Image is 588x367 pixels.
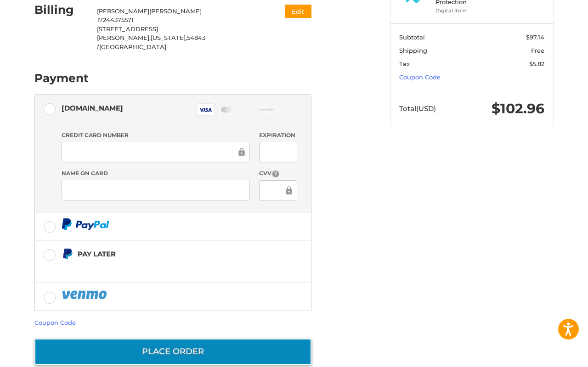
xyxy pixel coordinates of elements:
div: Pay Later [78,246,254,261]
label: Name on Card [62,169,250,178]
button: Edit [285,5,311,18]
img: PayPal icon [62,289,108,300]
div: [DOMAIN_NAME] [62,100,123,116]
span: 54843 / [97,34,205,50]
li: Digital Item [435,7,506,15]
span: Shipping [399,47,427,54]
span: [US_STATE], [151,34,187,41]
iframe: PayPal Message 1 [62,263,254,272]
h2: Billing [34,3,88,17]
span: [STREET_ADDRESS] [97,25,158,33]
span: $97.14 [526,33,544,41]
span: [GEOGRAPHIC_DATA] [99,43,166,50]
span: Subtotal [399,33,425,41]
button: Place Order [34,339,311,365]
img: PayPal icon [62,218,109,230]
a: Coupon Code [34,319,76,326]
span: [PERSON_NAME] [97,7,149,15]
label: Expiration [259,131,297,139]
span: [PERSON_NAME] [149,7,202,15]
span: Free [531,47,544,54]
label: CVV [259,169,297,178]
label: Credit Card Number [62,131,250,139]
img: Pay Later icon [62,248,73,260]
span: 17244375571 [97,16,134,23]
span: Total (USD) [399,104,436,113]
span: [PERSON_NAME], [97,34,151,41]
span: $5.82 [529,60,544,67]
h2: Payment [34,71,89,85]
a: Coupon Code [399,73,441,81]
span: Tax [399,60,410,67]
span: $102.96 [492,100,544,117]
